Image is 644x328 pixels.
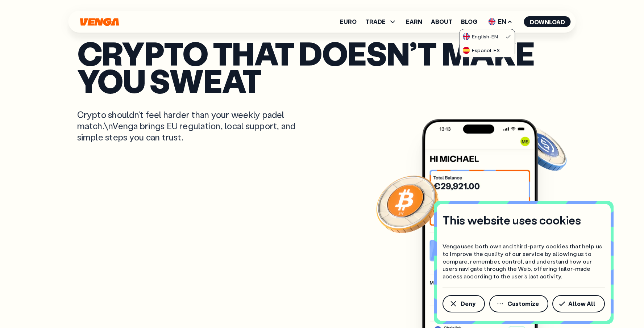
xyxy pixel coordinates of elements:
[461,19,477,25] a: Blog
[77,39,567,94] p: Crypto that doesn’t make you sweat
[443,295,485,312] button: Deny
[552,295,605,312] button: Allow All
[443,213,581,228] h4: This website uses cookies
[462,47,470,54] img: flag-es
[524,16,571,27] button: Download
[77,109,306,143] p: Crypto shouldn’t feel harder than your weekly padel match.\nVenga brings EU regulation, local sup...
[462,33,498,40] div: English - EN
[443,243,605,280] p: Venga uses both own and third-party cookies that help us to improve the quality of our service by...
[460,43,515,57] a: flag-esEspañol-ES
[431,19,452,25] a: About
[489,295,548,312] button: Customize
[365,19,386,25] span: TRADE
[462,33,470,40] img: flag-uk
[375,171,440,236] img: Bitcoin
[489,18,496,25] img: flag-uk
[460,29,515,43] a: flag-ukEnglish-EN
[486,16,515,28] span: EN
[568,301,595,307] span: Allow All
[365,17,397,26] span: TRADE
[340,19,357,25] a: Euro
[507,301,539,307] span: Customize
[79,18,120,26] svg: Home
[461,301,475,307] span: Deny
[516,122,568,174] img: USDC coin
[462,47,500,54] div: Español - ES
[406,19,422,25] a: Earn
